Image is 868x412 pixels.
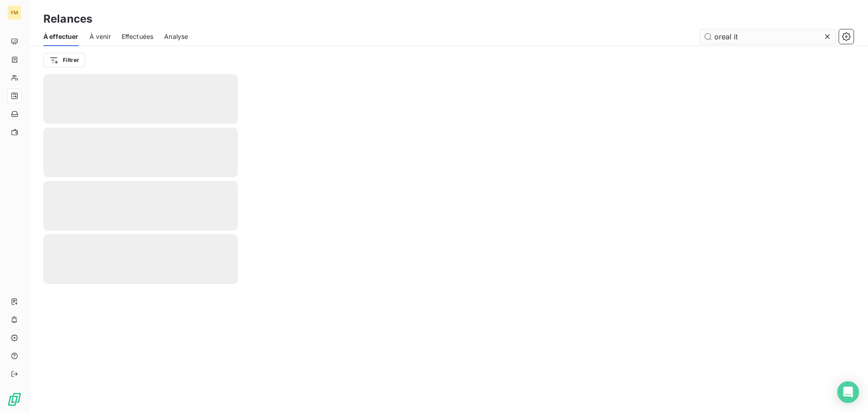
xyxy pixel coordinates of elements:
div: Open Intercom Messenger [837,381,859,403]
img: Logo LeanPay [7,392,22,407]
span: Analyse [164,32,188,41]
span: Effectuées [122,32,154,41]
input: Rechercher [700,29,835,44]
h3: Relances [43,11,92,27]
span: À venir [90,32,111,41]
div: FM [7,5,22,20]
button: Filtrer [43,53,85,67]
span: À effectuer [43,32,79,41]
